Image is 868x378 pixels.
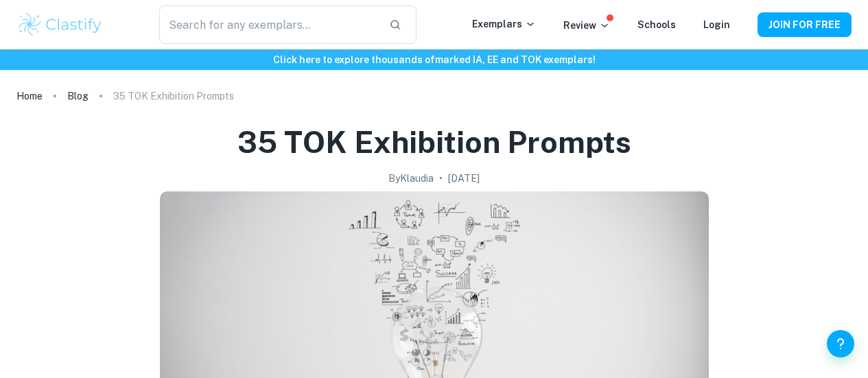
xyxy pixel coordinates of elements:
h1: 35 TOK Exhibition Prompts [237,122,631,163]
a: Home [16,86,43,106]
p: 35 TOK Exhibition Prompts [113,88,234,104]
button: JOIN FOR FREE [758,12,852,37]
h2: By Klaudia [388,171,434,186]
p: Exemplars [472,16,536,32]
h6: Click here to explore thousands of marked IA, EE and TOK exemplars ! [3,52,865,67]
h2: [DATE] [448,171,480,186]
img: Clastify logo [16,11,104,38]
input: Search for any exemplars... [159,5,379,44]
a: Blog [67,86,89,106]
a: Schools [637,19,676,30]
button: Help and Feedback [827,330,854,357]
p: Review [563,18,610,33]
p: • [439,171,443,186]
a: Login [703,19,730,30]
